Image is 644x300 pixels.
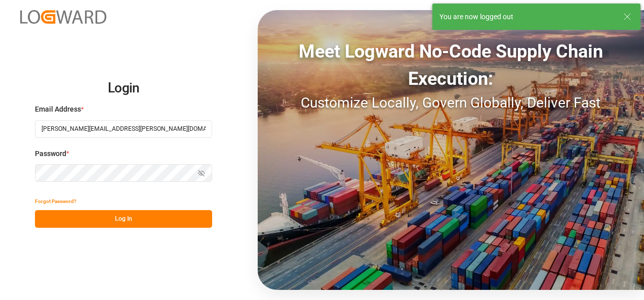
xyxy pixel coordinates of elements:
[20,10,106,24] img: Logward_new_orange.png
[35,72,212,105] h2: Login
[35,104,81,115] span: Email Address
[439,12,614,22] div: You are now logged out
[35,120,212,138] input: Enter your email
[35,148,66,159] span: Password
[258,38,644,92] div: Meet Logward No-Code Supply Chain Execution:
[35,192,76,210] button: Forgot Password?
[258,92,644,114] div: Customize Locally, Govern Globally, Deliver Fast
[35,210,212,228] button: Log In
